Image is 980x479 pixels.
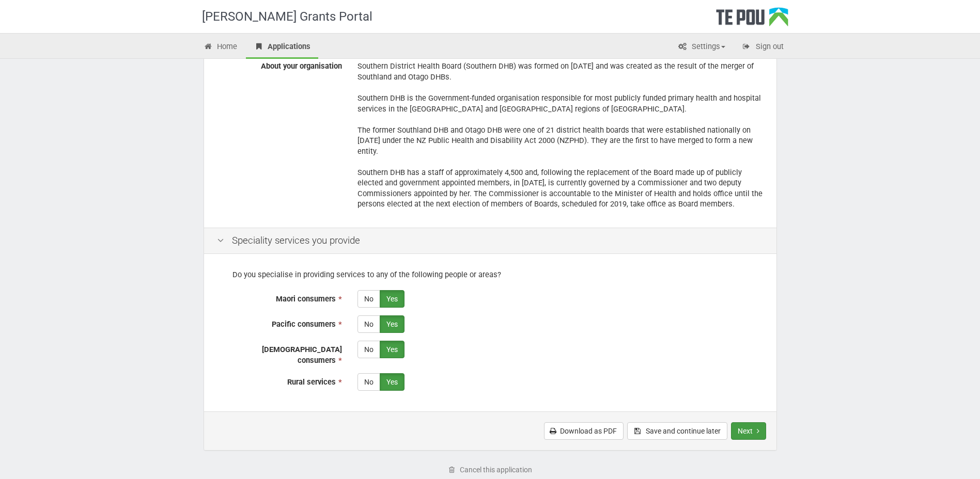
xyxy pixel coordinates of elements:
a: Cancel this application [441,461,539,478]
label: No [357,373,380,391]
span: Maori consumers [276,294,336,304]
span: [DEMOGRAPHIC_DATA] consumers [262,345,342,365]
a: Sign out [734,36,791,59]
a: Download as PDF [544,422,624,440]
a: Settings [670,36,733,59]
div: Southern District Health Board (Southern DHB) was formed on [DATE] and was created as the result ... [357,57,764,213]
label: Yes [380,290,405,308]
label: No [357,315,380,333]
label: No [357,290,380,308]
label: Yes [380,315,405,333]
div: Speciality services you provide [204,228,776,254]
label: Yes [380,373,405,391]
a: Home [196,36,245,59]
span: Rural services [287,377,336,387]
label: Yes [380,341,405,358]
label: About your organisation [209,57,350,72]
div: Te Pou Logo [716,7,788,33]
span: Pacific consumers [272,320,336,329]
p: Do you specialise in providing services to any of the following people or areas? [217,269,764,280]
a: Applications [246,36,318,59]
button: Save and continue later [627,422,727,440]
button: Next step [731,422,766,440]
label: No [357,341,380,358]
